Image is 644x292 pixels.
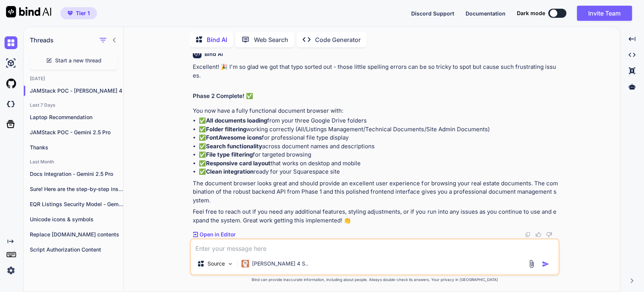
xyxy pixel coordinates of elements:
p: Thanks [30,144,123,151]
span: Start a new thread [55,57,101,64]
strong: Search functionality [206,143,262,150]
p: Feel free to reach out if you need any additional features, styling adjustments, or if you run in... [193,208,558,225]
p: EQR Listings Security Model - Gemini [30,200,123,208]
img: settings [5,264,17,277]
p: Unicode icons & symbols [30,216,123,223]
img: like [535,231,541,238]
p: The document browser looks great and should provide an excellent user experience for browsing you... [193,179,558,205]
h2: Phase 2 Complete! ✅ [193,92,558,101]
li: ✅ that works on desktop and mobile [199,159,558,168]
h2: Last Month [24,159,123,165]
li: ✅ for professional file type display [199,134,558,142]
strong: All documents loading [206,117,267,124]
img: Bind AI [6,6,51,17]
img: githubLight [5,77,17,90]
p: Docs Integration - Gemini 2.5 Pro [30,170,123,178]
p: Sure! Here are the step-by-step instructions to... [30,185,123,193]
p: Excellent! 🎉 I'm so glad we got that typo sorted out - those little spelling errors can be so tri... [193,63,558,80]
p: Bind AI [207,35,227,44]
img: chat [5,36,17,49]
img: Claude 4 Sonnet [241,260,249,267]
button: Documentation [466,9,506,17]
img: attachment [527,259,536,268]
h1: Threads [30,36,54,45]
h6: Bind AI [204,50,223,58]
span: Tier 1 [76,9,90,17]
p: JAMStack POC - Gemini 2.5 Pro [30,129,123,136]
img: icon [542,260,549,268]
img: premium [68,11,73,16]
img: dislike [546,231,552,238]
p: Bind can provide inaccurate information, including about people. Always double-check its answers.... [190,277,559,283]
img: darkCloudIdeIcon [5,98,17,110]
h2: Last 7 Days [24,102,123,108]
p: Laptop Recommendation [30,113,123,121]
button: Discord Support [411,9,454,17]
p: Code Generator [315,35,361,44]
strong: Clean integration [206,168,254,175]
p: Source [207,260,225,267]
p: [PERSON_NAME] 4 S.. [252,260,308,267]
li: ✅ from your three Google Drive folders [199,116,558,125]
li: ✅ for targeted browsing [199,151,558,159]
span: Dark mode [517,9,545,17]
button: premiumTier 1 [60,7,97,19]
p: Web Search [254,35,288,44]
strong: Folder filtering [206,126,246,133]
li: ✅ working correctly (All/Listings Management/Technical Documents/Site Admin Documents) [199,125,558,134]
img: ai-studio [5,57,17,70]
h2: [DATE] [24,76,123,82]
strong: FontAwesome icons [206,134,262,141]
img: Pick Models [227,261,234,267]
p: Replace [DOMAIN_NAME] contents [30,231,123,238]
li: ✅ across document names and descriptions [199,142,558,151]
li: ✅ ready for your Squarespace site [199,168,558,176]
p: JAMStack POC - [PERSON_NAME] 4 [30,87,123,95]
p: Open in Editor [200,231,235,238]
span: Documentation [466,10,506,17]
p: You now have a fully functional document browser with: [193,107,558,115]
button: Invite Team [577,6,632,21]
p: Script Authorization Content [30,246,123,253]
strong: File type filtering [206,151,253,158]
img: copy [525,231,531,238]
span: Discord Support [411,10,454,17]
strong: Responsive card layout [206,160,271,167]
